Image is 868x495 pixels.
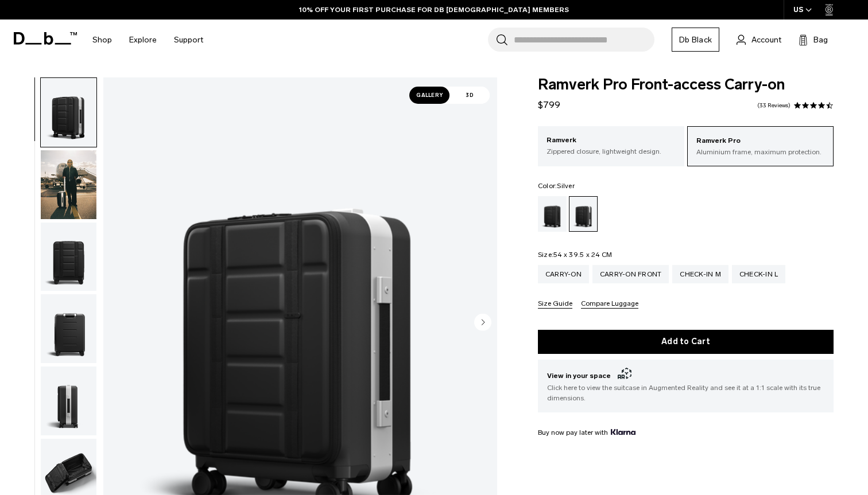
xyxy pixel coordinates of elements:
a: Check-in M [672,265,728,283]
button: Compare Luggage [581,300,638,309]
a: Check-in L [732,265,786,283]
button: Next slide [474,313,491,333]
img: Ramverk Pro Front-access Carry-on Silver [41,150,96,219]
span: Silver [557,182,575,190]
a: Ramverk Zippered closure, lightweight design. [538,126,684,165]
span: Bag [813,34,828,46]
legend: Color: [538,182,575,189]
p: Ramverk [547,135,676,146]
button: Bag [799,33,828,46]
img: {"height" => 20, "alt" => "Klarna"} [611,429,635,435]
a: Black Out [538,196,567,232]
span: 54 x 39.5 x 24 CM [553,251,612,259]
legend: Size: [538,251,613,258]
button: Size Guide [538,300,572,309]
span: Buy now pay later with [538,427,635,438]
img: Ramverk Pro Front-access Carry-on Silver [41,78,96,147]
button: Add to Cart [538,330,834,354]
span: View in your space [547,369,824,383]
p: Zippered closure, lightweight design. [547,146,676,157]
button: Ramverk Pro Front-access Carry-on Silver [40,77,97,147]
a: 33 reviews [757,103,790,108]
img: Ramverk Pro Front-access Carry-on Silver [41,294,96,363]
span: $799 [538,99,560,110]
img: Ramverk Pro Front-access Carry-on Silver [41,367,96,435]
a: Shop [92,20,112,60]
a: Carry-on Front [592,265,669,283]
p: Aluminium frame, maximum protection. [696,147,824,157]
a: Support [174,20,203,60]
span: Ramverk Pro Front-access Carry-on [538,77,834,92]
button: Ramverk Pro Front-access Carry-on Silver [40,150,97,220]
span: Account [751,34,781,46]
a: Explore [129,20,157,60]
img: Ramverk Pro Front-access Carry-on Silver [41,223,96,291]
nav: Main Navigation [84,20,212,60]
button: View in your space Click here to view the suitcase in Augmented Reality and see it at a 1:1 scale... [538,360,834,412]
span: Click here to view the suitcase in Augmented Reality and see it at a 1:1 scale with its true dime... [547,383,824,403]
button: Ramverk Pro Front-access Carry-on Silver [40,366,97,436]
p: Ramverk Pro [696,135,824,147]
span: Gallery [409,87,449,104]
button: Ramverk Pro Front-access Carry-on Silver [40,294,97,364]
a: 10% OFF YOUR FIRST PURCHASE FOR DB [DEMOGRAPHIC_DATA] MEMBERS [299,5,569,15]
a: Silver [569,196,598,232]
span: 3D [449,87,490,104]
button: Ramverk Pro Front-access Carry-on Silver [40,222,97,292]
a: Carry-on [538,265,589,283]
a: Db Black [672,28,719,52]
a: Account [737,33,781,46]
